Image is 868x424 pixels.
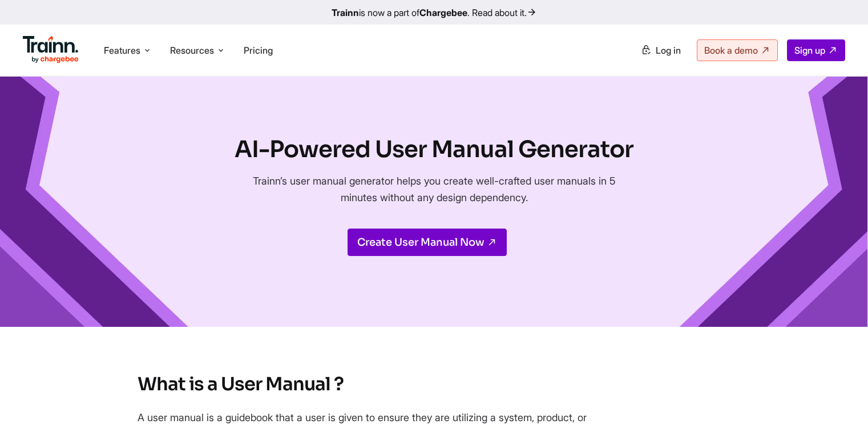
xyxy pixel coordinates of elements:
[243,173,625,206] p: Trainn’s user manual generator helps you create well-crafted user manuals in 5 minutes without an...
[419,7,467,18] b: Chargebee
[697,39,778,61] a: Book a demo
[704,45,758,56] span: Book a demo
[104,44,140,57] span: Features
[794,45,825,56] span: Sign up
[811,369,868,424] iframe: Chat Widget
[656,45,681,56] span: Log in
[170,44,214,57] span: Resources
[634,40,688,61] a: Log in
[348,229,507,256] a: Create User Manual Now
[23,36,79,63] img: Trainn Logo
[235,134,633,166] h1: AI-Powered User Manual Generator
[787,39,845,61] a: Sign up
[332,7,359,18] b: Trainn
[244,45,273,56] a: Pricing
[138,373,731,397] h2: What is a User Manual ?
